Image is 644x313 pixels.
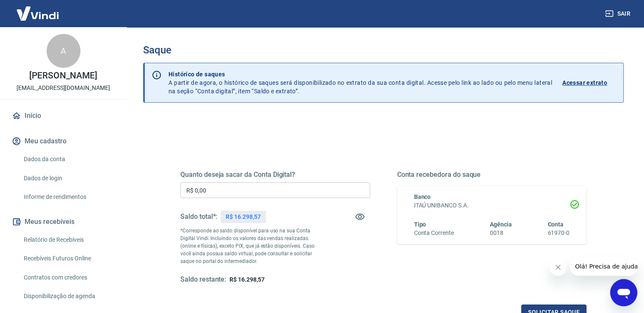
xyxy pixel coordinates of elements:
[20,231,116,249] a: Relatório de Recebíveis
[603,6,634,22] button: Sair
[180,275,226,284] h5: Saldo restante:
[550,259,567,276] iframe: Fechar mensagem
[562,78,607,87] p: Acessar extrato
[10,212,116,231] button: Meus recebíveis
[414,229,454,238] h6: Conta Corrente
[570,257,637,276] iframe: Mensagem da empresa
[226,212,260,221] p: R$ 16.298,57
[547,229,569,238] h6: 61970-0
[20,288,116,305] a: Disponibilização de agenda
[180,170,370,179] h5: Quanto deseja sacar da Conta Digital?
[562,70,616,95] a: Acessar extrato
[29,71,97,80] p: [PERSON_NAME]
[180,227,323,265] p: *Corresponde ao saldo disponível para uso na sua Conta Digital Vindi. Incluindo os valores das ve...
[20,151,116,168] a: Dados da conta
[490,221,512,228] span: Agência
[17,84,110,92] p: [EMAIL_ADDRESS][DOMAIN_NAME]
[10,0,65,26] img: Vindi
[20,170,116,187] a: Dados de login
[229,276,264,283] span: R$ 16.298,57
[169,70,552,78] p: Histórico de saques
[47,34,80,68] div: A
[10,132,116,151] button: Meu cadastro
[5,6,71,13] span: Olá! Precisa de ajuda?
[20,188,116,206] a: Informe de rendimentos
[169,70,552,95] p: A partir de agora, o histórico de saques será disponibilizado no extrato da sua conta digital. Ac...
[20,269,116,286] a: Contratos com credores
[10,106,116,125] a: Início
[397,170,587,179] h5: Conta recebedora do saque
[547,221,564,228] span: Conta
[414,193,431,200] span: Banco
[490,229,512,238] h6: 0018
[143,44,624,56] h3: Saque
[414,221,426,228] span: Tipo
[180,212,217,221] h5: Saldo total*:
[414,201,570,210] h6: ITAÚ UNIBANCO S.A.
[610,279,637,306] iframe: Botão para abrir a janela de mensagens
[20,250,116,267] a: Recebíveis Futuros Online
